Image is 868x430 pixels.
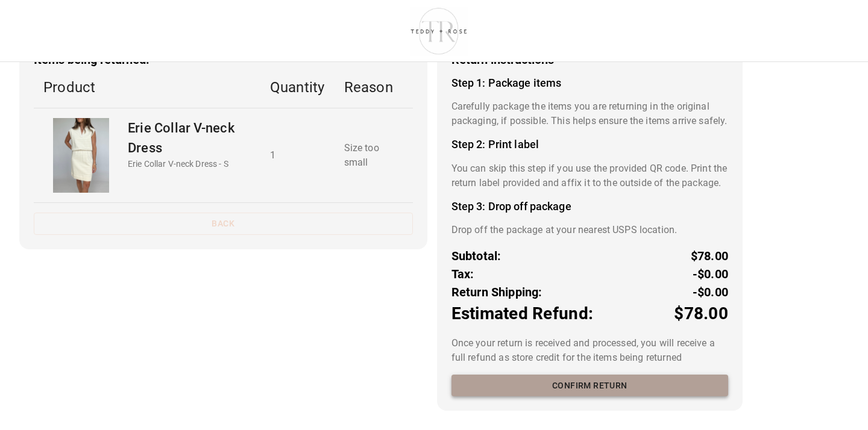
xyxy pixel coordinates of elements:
[451,138,728,151] h4: Step 2: Print label
[270,76,325,98] p: Quantity
[344,141,403,170] p: Size too small
[674,301,728,326] p: $78.00
[344,76,403,98] p: Reason
[451,375,728,397] button: Confirm return
[405,5,473,57] img: shop-teddyrose.myshopify.com-d93983e8-e25b-478f-b32e-9430bef33fdd
[451,265,474,283] p: Tax:
[34,213,413,235] button: Back
[451,336,728,365] p: Once your return is received and processed, you will receive a full refund as store credit for th...
[451,283,542,301] p: Return Shipping:
[451,301,593,326] p: Estimated Refund:
[451,161,728,190] p: You can skip this step if you use the provided QR code. Print the return label provided and affix...
[43,76,251,98] p: Product
[128,158,251,170] p: Erie Collar V-neck Dress - S
[451,200,728,213] h4: Step 3: Drop off package
[451,247,502,265] p: Subtotal:
[691,247,728,265] p: $78.00
[693,265,728,283] p: -$0.00
[128,118,251,158] p: Erie Collar V-neck Dress
[451,76,728,90] h4: Step 1: Package items
[693,283,728,301] p: -$0.00
[451,99,728,128] p: Carefully package the items you are returning in the original packaging, if possible. This helps ...
[270,148,325,163] p: 1
[451,223,728,237] p: Drop off the package at your nearest USPS location.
